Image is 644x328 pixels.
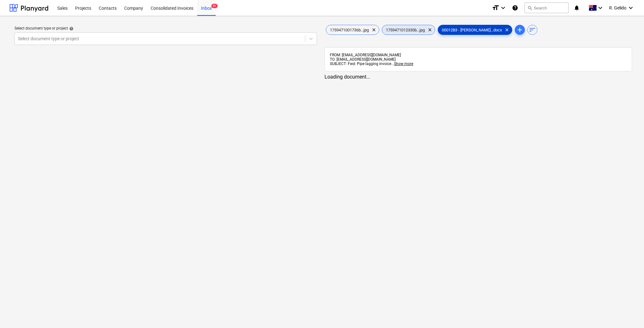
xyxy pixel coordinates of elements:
span: search [527,5,532,10]
div: 0001283 - [PERSON_NAME]...docx [438,25,512,35]
span: clear [503,26,511,34]
span: clear [426,26,434,34]
div: 1759471012330b...jpg [382,25,435,35]
i: Knowledge base [512,4,518,12]
span: 1759471012330b...jpg [382,28,429,32]
div: Select document type or project [14,26,317,31]
div: Loading document... [325,74,632,80]
i: keyboard_arrow_down [499,4,507,12]
i: keyboard_arrow_down [627,4,635,12]
span: help [68,26,74,31]
span: clear [370,26,378,34]
div: 1759471001736b...jpg [326,25,379,35]
span: 9+ [211,4,218,8]
button: Search [525,3,569,13]
span: Show more [394,62,413,66]
span: ... [391,62,413,66]
i: format_size [492,4,499,12]
span: R. Gelido [609,5,626,10]
span: add [516,26,524,34]
span: 0001283 - [PERSON_NAME]...docx [438,28,506,32]
i: keyboard_arrow_down [597,4,604,12]
span: 1759471001736b...jpg [326,28,373,32]
span: sort [529,26,536,34]
span: TO: [EMAIL_ADDRESS][DOMAIN_NAME] [330,57,396,62]
iframe: Chat Widget [613,298,644,328]
span: FROM: [EMAIL_ADDRESS][DOMAIN_NAME] [330,53,401,57]
span: SUBJECT: Fwd: Pipe lagging invoice [330,62,391,66]
i: notifications [574,4,580,12]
